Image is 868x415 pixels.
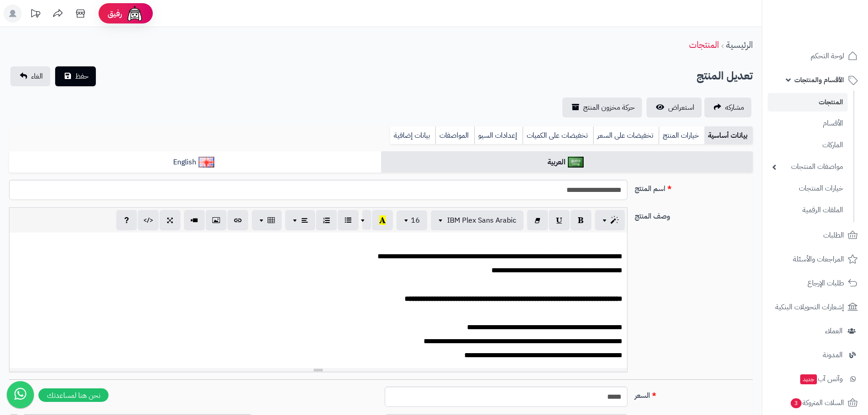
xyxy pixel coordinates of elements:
span: 3 [790,398,802,409]
button: IBM Plex Sans Arabic [431,210,524,230]
span: طلبات الإرجاع [807,277,844,289]
label: اسم المنتج [631,180,756,194]
label: السعر [631,387,756,401]
a: خيارات المنتجات [768,179,848,198]
a: المنتجات [768,93,848,112]
span: المدونة [823,349,843,361]
img: English [198,157,214,168]
span: لوحة التحكم [811,50,844,62]
span: حركة مخزون المنتج [583,102,635,113]
span: مشاركه [725,102,744,113]
a: خيارات المنتج [659,126,704,145]
a: بيانات أساسية [704,126,753,145]
a: حركة مخزون المنتج [562,98,642,117]
span: رفيق [108,8,122,19]
a: الملفات الرقمية [768,201,848,220]
img: العربية [568,157,584,168]
a: مشاركه [704,98,751,117]
h2: تعديل المنتج [697,67,753,85]
label: وصف المنتج [631,207,756,222]
a: الأقسام [768,114,848,133]
span: وآتس آب [799,373,843,385]
span: العملاء [825,325,843,337]
button: 16 [396,210,427,230]
span: إشعارات التحويلات البنكية [775,301,844,313]
a: تخفيضات على السعر [593,126,659,145]
a: بيانات إضافية [390,126,435,145]
a: السلات المتروكة3 [768,392,863,414]
img: ai-face.png [126,5,144,23]
span: استعراض [668,102,694,113]
span: الأقسام والمنتجات [794,74,844,86]
a: مواصفات المنتجات [768,157,848,177]
a: المواصفات [435,126,474,145]
span: السلات المتروكة [790,396,844,409]
span: حفظ [75,71,89,82]
a: المراجعات والأسئلة [768,248,863,270]
a: إشعارات التحويلات البنكية [768,296,863,318]
a: إعدادات السيو [474,126,523,145]
a: الطلبات [768,224,863,246]
a: الرئيسية [726,38,753,51]
a: العربية [381,151,753,173]
a: طلبات الإرجاع [768,272,863,294]
button: حفظ [55,66,96,86]
span: 16 [411,215,420,226]
a: المنتجات [689,38,719,51]
a: لوحة التحكم [768,45,863,67]
img: logo-2.png [807,7,859,26]
span: الغاء [31,71,43,82]
a: استعراض [646,98,702,117]
span: IBM Plex Sans Arabic [447,215,516,226]
span: جديد [800,374,817,384]
span: الطلبات [823,229,844,242]
a: الماركات [768,135,848,155]
a: English [9,151,381,173]
a: تحديثات المنصة [24,5,47,25]
span: المراجعات والأسئلة [793,253,844,266]
a: المدونة [768,344,863,366]
a: وآتس آبجديد [768,368,863,390]
a: الغاء [10,66,50,86]
a: العملاء [768,320,863,342]
a: تخفيضات على الكميات [523,126,593,145]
